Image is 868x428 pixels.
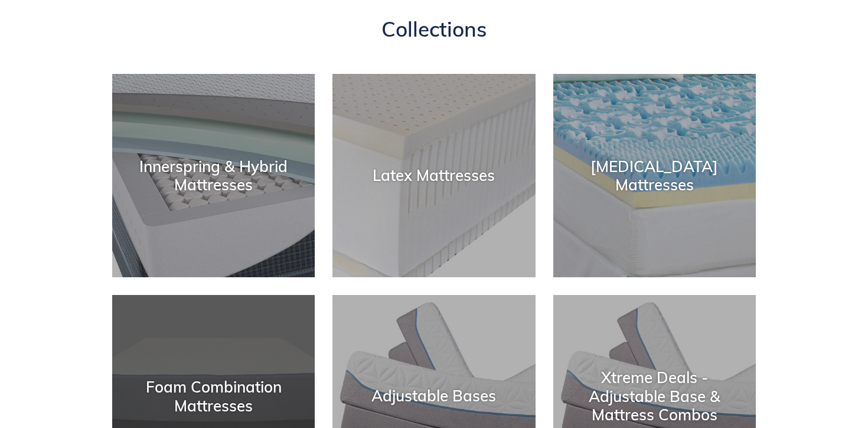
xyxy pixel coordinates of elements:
[112,74,315,277] a: Innerspring & Hybrid Mattresses
[112,157,315,194] div: Innerspring & Hybrid Mattresses
[332,167,535,185] div: Latex Mattresses
[332,74,535,277] a: Latex Mattresses
[553,157,756,194] div: [MEDICAL_DATA] Mattresses
[112,17,756,41] h1: Collections
[112,378,315,414] div: Foam Combination Mattresses
[332,387,535,406] div: Adjustable Bases
[553,369,756,424] div: Xtreme Deals - Adjustable Base & Mattress Combos
[553,74,756,277] a: [MEDICAL_DATA] Mattresses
